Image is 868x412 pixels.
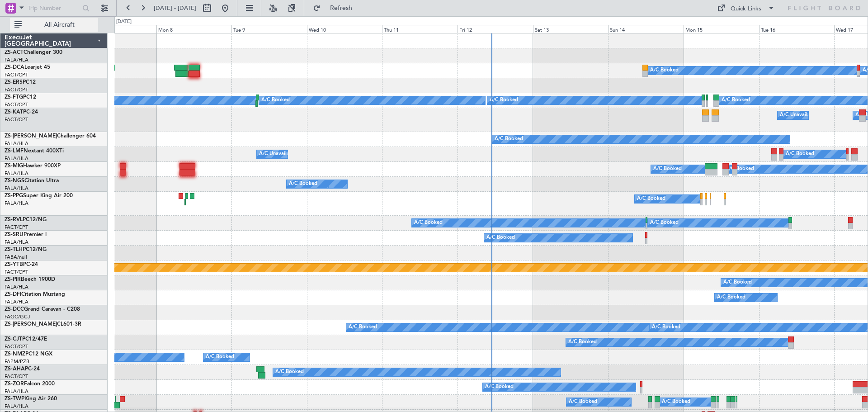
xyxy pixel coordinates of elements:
[156,25,232,33] div: Mon 8
[5,50,62,55] a: ZS-ACTChallenger 300
[684,25,759,33] div: Mon 15
[10,18,98,32] button: All Aircraft
[5,262,38,267] a: ZS-YTBPC-24
[24,22,95,28] span: All Aircraft
[5,396,57,402] a: ZS-TWPKing Air 260
[5,65,24,70] span: ZS-DCA
[5,381,55,387] a: ZS-ZORFalcon 2000
[5,307,24,312] span: ZS-DCC
[5,381,24,387] span: ZS-ZOR
[289,177,317,191] div: A/C Booked
[5,80,36,85] a: ZS-ERSPC12
[786,147,814,161] div: A/C Booked
[382,25,458,33] div: Thu 11
[726,162,754,176] div: A/C Booked
[231,25,307,33] div: Tue 9
[5,313,30,320] a: FAGC/GCJ
[5,336,22,342] span: ZS-CJT
[5,57,28,63] a: FALA/HLA
[5,178,24,184] span: ZS-NGS
[712,1,779,15] button: Quick Links
[5,373,28,380] a: FACT/CPT
[5,224,28,231] a: FACT/CPT
[5,116,28,123] a: FACT/CPT
[5,217,47,223] a: ZS-RVLPC12/NG
[322,5,360,11] span: Refresh
[722,94,750,107] div: A/C Booked
[5,109,38,115] a: ZS-KATPC-24
[5,163,61,169] a: ZS-MIGHawker 900XP
[485,380,514,394] div: A/C Booked
[569,395,597,409] div: A/C Booked
[5,65,50,70] a: ZS-DCALearjet 45
[717,291,745,304] div: A/C Booked
[490,94,518,107] div: A/C Booked
[5,232,24,237] span: ZS-SRU
[662,395,690,409] div: A/C Booked
[206,350,234,364] div: A/C Booked
[5,351,52,357] a: ZS-NMZPC12 NGX
[414,216,443,230] div: A/C Booked
[652,321,680,334] div: A/C Booked
[5,193,73,199] a: ZS-PPGSuper King Air 200
[5,284,28,290] a: FALA/HLA
[5,80,23,85] span: ZS-ERS
[309,1,363,15] button: Refresh
[5,247,47,252] a: ZS-TLHPC12/NG
[116,18,132,26] div: [DATE]
[307,25,382,33] div: Wed 10
[5,277,21,282] span: ZS-PIR
[275,365,304,379] div: A/C Booked
[5,95,36,100] a: ZS-FTGPC12
[5,178,59,184] a: ZS-NGSCitation Ultra
[5,185,28,192] a: FALA/HLA
[5,254,27,260] a: FABA/null
[637,192,665,206] div: A/C Booked
[154,4,196,12] span: [DATE] - [DATE]
[5,193,23,199] span: ZS-PPG
[5,200,28,207] a: FALA/HLA
[349,321,377,334] div: A/C Booked
[5,366,25,372] span: ZS-AHA
[568,336,597,349] div: A/C Booked
[28,1,80,15] input: Trip Number
[486,231,515,245] div: A/C Booked
[5,217,23,223] span: ZS-RVL
[495,133,523,146] div: A/C Booked
[5,292,65,297] a: ZS-DFICitation Mustang
[5,170,28,177] a: FALA/HLA
[458,25,533,33] div: Fri 12
[5,396,24,402] span: ZS-TWP
[533,25,609,33] div: Sat 13
[5,403,28,410] a: FALA/HLA
[5,269,28,275] a: FACT/CPT
[650,64,679,77] div: A/C Booked
[5,50,24,55] span: ZS-ACT
[780,109,817,122] div: A/C Unavailable
[5,388,28,395] a: FALA/HLA
[5,109,23,115] span: ZS-KAT
[5,292,21,297] span: ZS-DFI
[5,133,96,139] a: ZS-[PERSON_NAME]Challenger 604
[759,25,835,33] div: Tue 16
[259,147,297,161] div: A/C Unavailable
[5,358,29,365] a: FAPM/PZB
[5,155,28,162] a: FALA/HLA
[5,239,28,246] a: FALA/HLA
[5,163,23,169] span: ZS-MIG
[5,148,64,154] a: ZS-LMFNextant 400XTi
[608,25,684,33] div: Sun 14
[5,95,23,100] span: ZS-FTG
[5,307,80,312] a: ZS-DCCGrand Caravan - C208
[731,5,761,14] div: Quick Links
[5,351,25,357] span: ZS-NMZ
[5,366,40,372] a: ZS-AHAPC-24
[5,298,28,305] a: FALA/HLA
[5,71,28,78] a: FACT/CPT
[5,101,28,108] a: FACT/CPT
[653,162,682,176] div: A/C Booked
[5,86,28,93] a: FACT/CPT
[723,276,752,289] div: A/C Booked
[261,94,290,107] div: A/C Booked
[5,133,57,139] span: ZS-[PERSON_NAME]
